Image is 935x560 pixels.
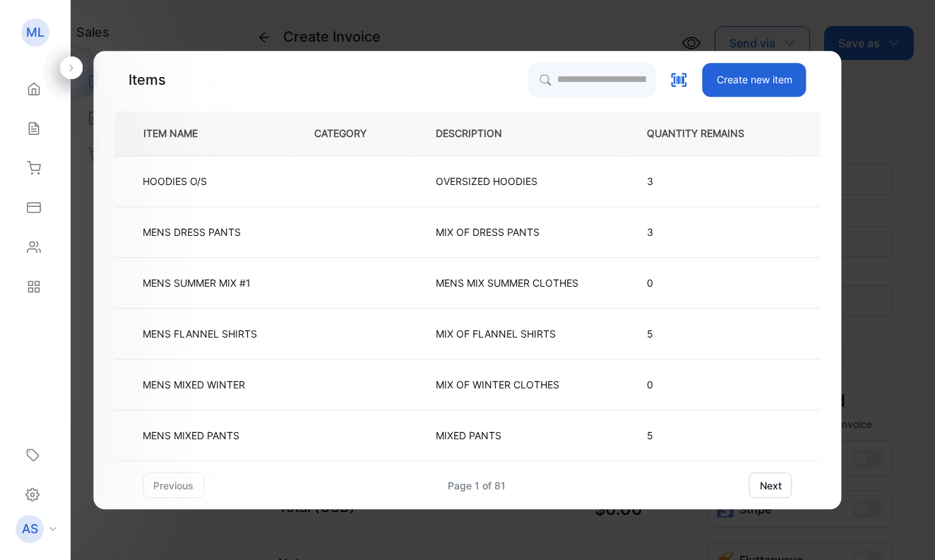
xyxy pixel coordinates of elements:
[749,472,792,498] button: next
[647,275,767,290] p: 0
[647,174,767,189] p: 3
[647,225,767,239] p: 3
[26,23,44,42] p: ML
[314,126,389,141] p: CATEGORY
[647,377,767,392] p: 0
[143,225,241,239] p: MENS DRESS PANTS
[436,225,540,239] p: MIX OF DRESS PANTS
[143,472,204,498] button: previous
[436,428,501,443] p: MIXED PANTS
[436,174,537,189] p: OVERSIZED HOODIES
[436,326,556,341] p: MIX OF FLANNEL SHIRTS
[647,326,767,341] p: 5
[138,126,220,141] p: ITEM NAME
[647,428,767,443] p: 5
[814,126,898,141] p: UNIT PRICE
[129,69,166,90] p: Items
[143,275,251,290] p: MENS SUMMER MIX #1
[143,428,239,443] p: MENS MIXED PANTS
[448,478,506,493] div: Page 1 of 81
[143,377,245,392] p: MENS MIXED WINTER
[143,174,207,189] p: HOODIES O/S
[22,520,38,538] p: AS
[436,275,578,290] p: MENS MIX SUMMER CLOTHES
[436,126,525,141] p: DESCRIPTION
[11,6,54,48] button: Open LiveChat chat widget
[436,377,559,392] p: MIX OF WINTER CLOTHES
[143,326,257,341] p: MENS FLANNEL SHIRTS
[647,126,767,141] p: QUANTITY REMAINS
[703,63,806,97] button: Create new item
